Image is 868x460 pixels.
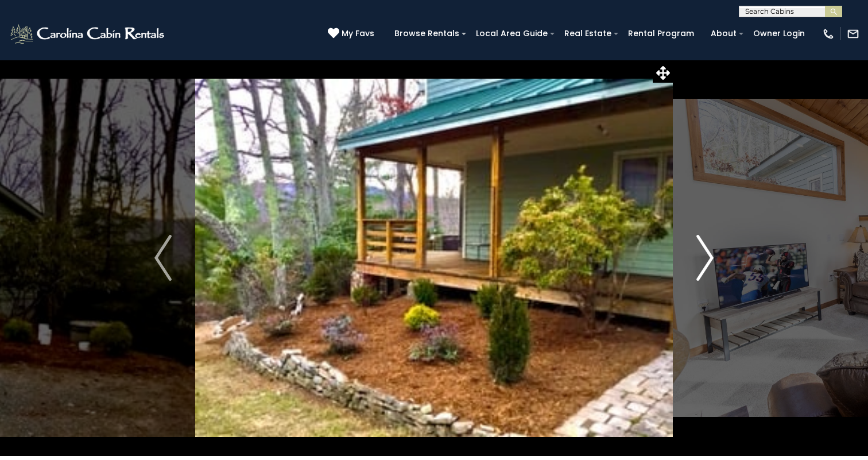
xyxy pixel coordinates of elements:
[747,25,811,42] a: Owner Login
[470,25,553,42] a: Local Area Guide
[847,28,859,40] img: mail-regular-white.png
[673,60,737,456] button: Next
[154,235,172,281] img: arrow
[131,60,195,456] button: Previous
[696,235,714,281] img: arrow
[389,25,465,42] a: Browse Rentals
[705,25,742,42] a: About
[622,25,700,42] a: Rental Program
[342,28,374,40] span: My Favs
[559,25,617,42] a: Real Estate
[328,28,377,40] a: My Favs
[9,22,168,45] img: White-1-2.png
[822,28,835,40] img: phone-regular-white.png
